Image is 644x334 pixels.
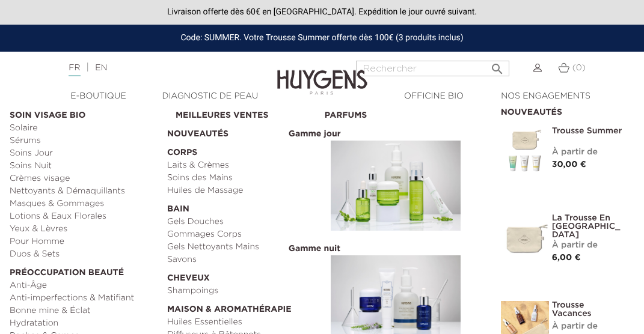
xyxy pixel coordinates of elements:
a: Gels Nettoyants Mains [167,241,316,254]
a: Parfums [325,103,474,122]
a: Yeux & Lèvres [10,223,159,235]
a: Anti-Âge [10,279,159,292]
h2: Nouveautés [501,103,625,118]
a: Huiles Essentielles [167,316,316,329]
img: Huygens [277,50,367,97]
a: Soins Jour [10,147,159,160]
a: Solaire [10,122,159,135]
a: Crèmes visage [10,172,159,185]
a: Diagnostic de peau [155,90,266,103]
a: Corps [167,141,316,159]
a: Préoccupation beauté [10,261,159,279]
a: Officine Bio [378,90,490,103]
div: | [63,61,259,75]
a: La Trousse en [GEOGRAPHIC_DATA] [552,214,625,239]
a: Laits & Crèmes [167,159,316,172]
div: À partir de [552,239,625,252]
div: À partir de [552,320,625,333]
div: À partir de [552,146,625,159]
a: Sérums [10,135,159,147]
a: Masques & Gommages [10,198,159,210]
a: Shampoings [167,285,316,297]
a: Pour Homme [10,235,159,248]
button:  [486,57,508,73]
span: 30,00 € [552,160,586,169]
a: Savons [167,254,316,266]
a: Anti-imperfections & Matifiant [10,292,159,305]
span: 6,00 € [552,254,581,262]
a: Nos engagements [490,90,602,103]
input: Rechercher [356,61,509,76]
a: Maison & Aromathérapie [167,297,316,316]
span: (0) [572,64,586,72]
a: Nettoyants & Démaquillants [10,185,159,198]
a: Bain [167,197,316,216]
a: Meilleures Ventes [176,103,316,122]
a: Gamme jour [325,122,474,237]
a: Hydratation [10,317,159,330]
a: Lotions & Eaux Florales [10,210,159,223]
img: La Trousse en Coton [501,214,549,262]
a: Duos & Sets [10,248,159,261]
a: Trousse Vacances [552,301,625,318]
a: Gommages Corps [167,228,316,241]
a: Soin Visage Bio [10,103,159,122]
span: Gamme nuit [286,243,343,254]
a: EN [95,64,107,72]
a: Soins Nuit [10,160,159,172]
a: Bonne mine & Éclat [10,305,159,317]
a: Cheveux [167,266,316,285]
span: Gamme jour [286,129,344,139]
a: Nouveautés [167,122,316,141]
img: Trousse Summer [501,127,549,175]
i:  [490,58,504,73]
a: FR [69,64,80,76]
a: Trousse Summer [552,127,625,135]
a: Gels Douches [167,216,316,228]
img: routine_jour_banner.jpg [331,141,461,231]
a: Soins des Mains [167,172,316,184]
a: Huiles de Massage [167,184,316,197]
a: E-Boutique [43,90,155,103]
